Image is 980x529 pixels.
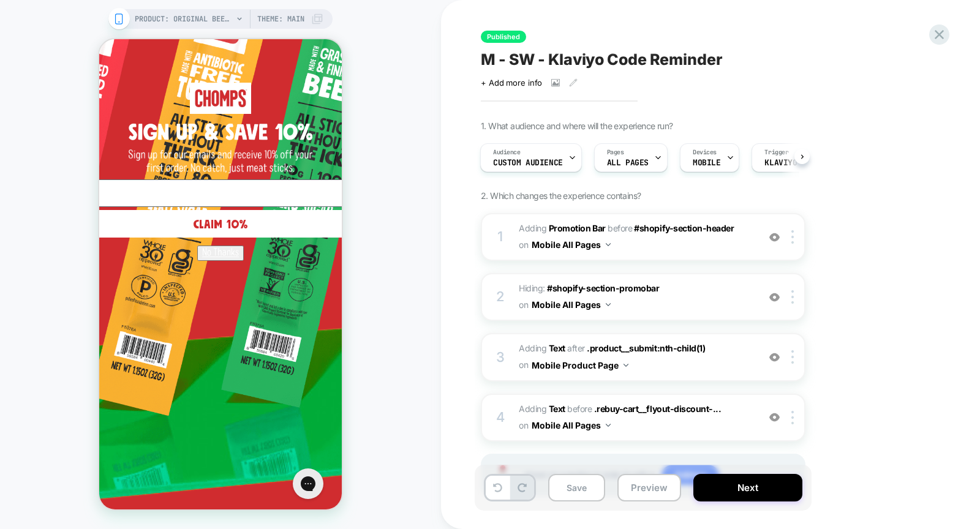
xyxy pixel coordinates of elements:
span: on [519,357,528,372]
div: 1 [494,225,507,249]
span: Published [481,31,526,43]
img: CHOMPS [91,43,152,74]
img: crossed eye [769,232,780,242]
img: down arrow [606,243,611,246]
b: Text [549,403,565,414]
span: Klaviyo Event [764,159,825,167]
img: crossed eye [769,292,780,302]
span: Adding [519,223,606,233]
span: Adding [519,403,565,414]
span: on [519,297,528,312]
img: down arrow [606,424,611,427]
img: crossed eye [769,352,780,362]
span: 1. What audience and where will the experience run? [481,121,673,131]
div: 4 [494,405,507,430]
span: Trigger [764,148,788,157]
span: Hiding : [519,280,752,313]
span: Pages [607,148,624,157]
span: #shopify-section-promobar [547,283,659,293]
span: BEFORE [567,403,592,414]
button: Next [693,474,802,501]
span: PRODUCT: Original Beef [gluten free snack jerky stick] [135,9,233,29]
img: down arrow [606,303,611,306]
b: Text [549,343,565,353]
span: ALL PAGES [607,159,649,167]
button: Preview [617,474,681,501]
span: on [519,237,528,252]
img: close [791,350,794,364]
img: Sign up for our emails and receive 10% off your first order. No catch, just meat sticks. [29,110,213,134]
iframe: Gorgias live chat messenger [187,425,230,464]
img: close [791,230,794,244]
img: down arrow [624,364,628,367]
span: 2. Which changes the experience contains? [481,190,641,201]
img: close [791,290,794,304]
button: Mobile All Pages [532,296,611,313]
span: Devices [693,148,717,157]
div: 2 [494,285,507,309]
span: + Add more info [481,78,542,88]
span: .product__submit:nth-child(1) [587,343,705,353]
div: 3 [494,345,507,370]
button: Mobile All Pages [532,236,611,253]
span: on [519,418,528,433]
img: close [791,411,794,424]
span: .rebuy-cart__flyout-discount-... [594,403,722,414]
span: #shopify-section-header [634,223,734,233]
b: Promotion Bar [549,223,606,233]
span: Audience [493,148,521,157]
button: Save [548,474,605,501]
span: Adding [519,343,565,353]
img: crossed eye [769,412,780,422]
span: AFTER [567,343,585,353]
button: Mobile All Pages [532,416,611,434]
span: MOBILE [693,159,720,167]
span: Custom Audience [493,159,563,167]
span: M - SW - Klaviyo Code Reminder [481,50,723,69]
span: Theme: MAIN [257,9,304,29]
img: No Thanks [103,208,140,218]
span: BEFORE [608,223,632,233]
button: Mobile Product Page [532,356,628,374]
img: Sign up & save 10% [29,84,213,102]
